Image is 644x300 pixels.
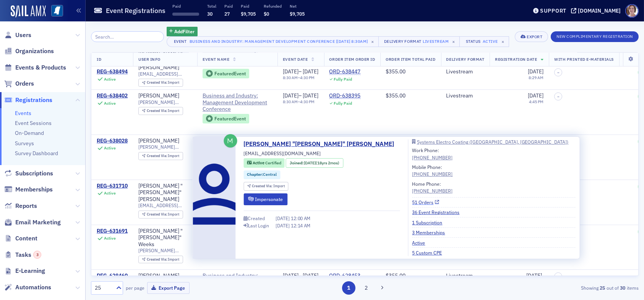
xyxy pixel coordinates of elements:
a: Users [4,31,31,39]
span: Events & Products [15,63,66,72]
a: REG-631691 [97,228,128,235]
div: – [283,272,319,279]
button: Export [515,31,548,42]
div: Featured Event [214,117,246,121]
div: Home Phone: [412,180,453,195]
a: Systems Electro Coating ([GEOGRAPHIC_DATA], [GEOGRAPHIC_DATA]) [412,139,576,144]
a: Email Marketing [4,218,61,227]
div: – [283,75,319,80]
span: Users [15,31,31,39]
div: ORD-638395 [329,92,361,99]
a: [PHONE_NUMBER] [412,170,453,177]
div: Featured Event [203,69,249,78]
a: Business and Industry: Management Development Conference [203,92,272,113]
div: Created Via: Import [138,152,183,160]
a: ORD-628453 [329,272,361,279]
a: On-Demand [15,130,44,136]
span: $9,705 [241,11,256,17]
div: Featured Event [203,114,249,123]
a: Content [4,234,37,243]
div: Delivery Format [384,39,422,44]
div: Livestream [446,92,485,99]
span: 12:14 AM [291,222,311,229]
p: Refunded [264,3,282,9]
div: Active: Active: Certified [244,158,285,168]
button: EventBusiness and Industry: Management Development Conference [[DATE] 8:30am]× [167,36,379,47]
a: REG-638028 [97,138,128,144]
div: [DOMAIN_NAME] [578,7,621,14]
a: Organizations [4,47,54,55]
span: $0 [264,11,269,17]
span: Chapter : [247,172,263,177]
span: $355.00 [386,92,406,99]
a: [PERSON_NAME] "[PERSON_NAME]" Weeks [138,228,192,248]
span: With Printed E-Materials [554,57,614,62]
div: Created Via: Import [138,256,183,264]
div: [PERSON_NAME] [138,92,179,99]
div: Active [483,39,498,44]
button: AddFilter [167,27,198,36]
a: REG-631710 [97,183,128,190]
div: Created Via: Import [138,79,183,87]
div: – [283,69,319,76]
time: 4:30 PM [300,99,315,104]
a: [PHONE_NUMBER] [412,154,453,161]
div: Import [147,154,180,158]
span: Delivery Format [446,57,485,62]
div: Event [172,39,188,44]
span: Created Via : [147,212,168,217]
span: 12:00 AM [291,216,311,222]
span: [DATE] [528,92,543,99]
span: Active [253,160,265,165]
div: Created Via: Import [244,182,289,191]
span: × [450,38,457,45]
span: 30 [207,11,213,17]
a: Automations [4,283,51,292]
div: Active [104,191,116,196]
div: REG-638494 [97,69,128,76]
span: ID [97,57,101,62]
div: Livestream [446,69,485,76]
span: [DATE] [283,68,298,75]
span: [DATE] [528,68,543,75]
div: Chapter: [244,170,281,179]
div: Created Via: Import [138,211,183,219]
div: Showing out of items [461,284,639,291]
span: 27 [224,11,230,17]
h1: Event Registrations [106,6,165,15]
time: 4:30 PM [300,75,315,80]
span: [DATE] [276,216,291,222]
span: [DATE] [303,92,319,99]
button: New Complimentary Registration [551,31,639,42]
div: Fully Paid [334,101,352,106]
a: Events [15,110,31,117]
div: Status [465,39,481,44]
a: New Complimentary Registration [551,32,639,39]
a: Event Sessions [15,120,52,126]
img: SailAMX [11,5,46,18]
a: Events & Products [4,63,66,72]
span: $355.00 [386,68,406,75]
span: Content [15,234,37,243]
span: [DATE] [526,272,542,279]
div: Systems Electro Coating ([GEOGRAPHIC_DATA], [GEOGRAPHIC_DATA]) [417,140,569,144]
div: Featured Event [214,71,246,76]
div: [PERSON_NAME] [138,138,179,144]
button: Impersonate [244,193,288,205]
span: – [557,94,560,99]
span: Order Item Total Paid [386,57,435,62]
span: Profile [625,4,639,18]
span: × [500,38,506,45]
div: REG-628460 [97,272,128,279]
span: Created Via : [252,183,273,188]
button: StatusActive× [459,36,509,47]
div: Last Login [248,224,269,228]
button: 1 [342,281,355,295]
div: (18yrs 2mos) [304,160,339,166]
div: Mobile Phone: [412,164,453,178]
